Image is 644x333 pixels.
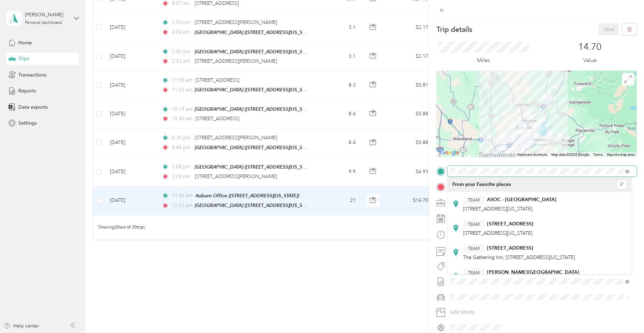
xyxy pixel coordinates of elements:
[463,196,485,204] button: TEAM
[463,206,532,212] span: [STREET_ADDRESS][US_STATE]
[487,197,556,203] strong: ASOC - [GEOGRAPHIC_DATA]
[463,254,575,260] span: The Gathering Inn, [STREET_ADDRESS][US_STATE]
[468,197,480,203] span: TEAM
[517,152,547,157] button: Keyboard shortcuts
[468,245,480,251] span: TEAM
[468,221,480,227] span: TEAM
[487,221,533,227] strong: [STREET_ADDRESS]
[593,153,603,156] a: Terms (opens in new tab)
[583,56,597,65] p: Value
[463,244,485,253] button: TEAM
[551,153,589,156] span: Map data ©2025 Google
[477,56,490,65] p: Miles
[487,269,579,276] strong: [PERSON_NAME][GEOGRAPHIC_DATA]
[436,25,472,34] p: Trip details
[463,230,532,236] span: [STREET_ADDRESS][US_STATE]
[605,294,644,333] iframe: Everlance-gr Chat Button Frame
[578,42,601,53] p: 14.70
[452,181,511,188] span: From your Favorite places
[438,148,461,157] img: Google
[487,245,533,251] strong: [STREET_ADDRESS]
[438,148,461,157] a: Open this area in Google Maps (opens a new window)
[463,268,485,277] button: TEAM
[607,153,635,156] a: Report a map error
[448,307,637,317] button: Add photo
[468,269,480,276] span: TEAM
[463,220,485,228] button: TEAM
